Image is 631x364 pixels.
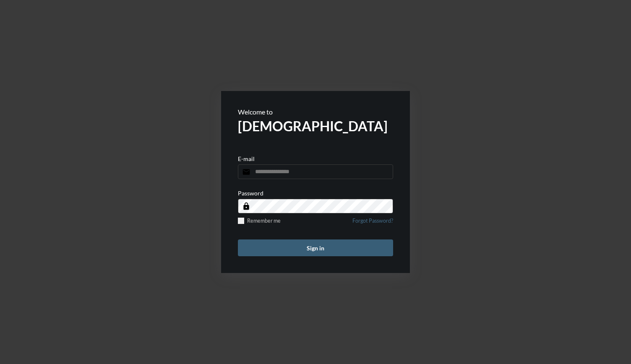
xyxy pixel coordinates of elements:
button: Sign in [238,239,393,256]
label: Remember me [238,218,281,224]
h2: [DEMOGRAPHIC_DATA] [238,118,393,134]
p: Welcome to [238,108,393,116]
p: E-mail [238,155,255,162]
p: Password [238,190,263,197]
a: Forgot Password? [352,218,393,229]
